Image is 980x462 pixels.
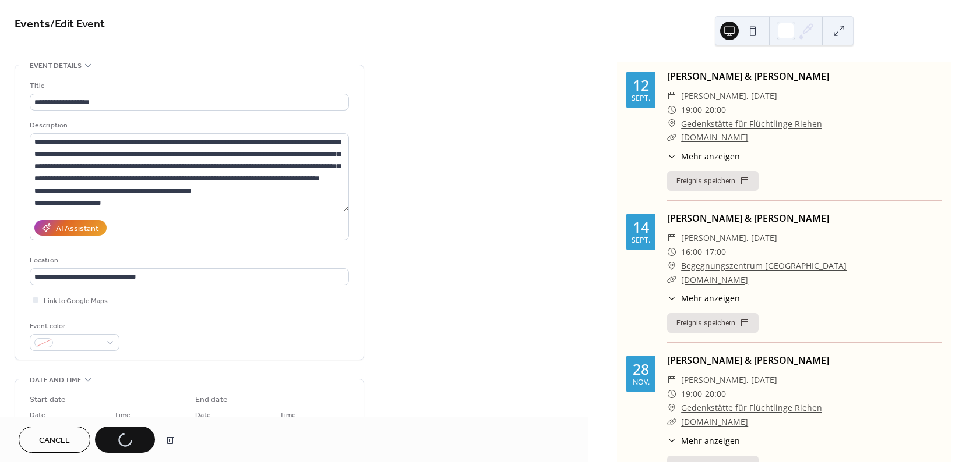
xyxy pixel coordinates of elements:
[681,117,822,131] a: Gedenkstätte für Flüchtlinge Riehen
[681,387,702,401] span: 19:00
[30,119,347,132] div: Description
[702,387,705,401] span: -
[681,259,847,273] a: Begegnungszentrum [GEOGRAPHIC_DATA]
[195,409,211,421] span: Date
[681,292,740,304] span: Mehr anzeigen
[667,435,676,447] div: ​
[667,150,740,162] button: ​Mehr anzeigen
[681,401,822,415] a: Gedenkstätte für Flüchtlinge Riehen
[681,150,740,162] span: Mehr anzeigen
[633,220,649,234] div: 14
[632,95,650,102] div: Sept.
[667,292,740,304] button: ​Mehr anzeigen
[667,150,676,162] div: ​
[44,295,108,307] span: Link to Google Maps
[667,231,676,245] div: ​
[30,374,82,386] span: Date and time
[702,245,705,259] span: -
[681,274,748,285] a: [DOMAIN_NAME]
[632,237,650,244] div: Sept.
[667,373,676,387] div: ​
[667,89,676,103] div: ​
[114,409,131,421] span: Time
[30,254,347,266] div: Location
[667,245,676,259] div: ​
[681,416,748,427] a: [DOMAIN_NAME]
[15,13,50,35] a: Events
[667,292,676,304] div: ​
[667,387,676,401] div: ​
[681,373,777,387] span: [PERSON_NAME], [DATE]
[667,313,759,333] button: Ereignis speichern
[681,132,748,143] a: [DOMAIN_NAME]
[30,60,82,72] span: Event details
[50,13,105,35] span: / Edit Event
[30,320,117,332] div: Event color
[667,70,829,83] a: [PERSON_NAME] & [PERSON_NAME]
[681,435,740,447] span: Mehr anzeigen
[681,103,702,117] span: 19:00
[633,379,650,386] div: Nov.
[30,394,66,406] div: Start date
[56,223,98,235] div: AI Assistant
[667,354,829,367] a: [PERSON_NAME] & [PERSON_NAME]
[705,387,726,401] span: 20:00
[195,394,228,406] div: End date
[633,78,649,93] div: 12
[280,409,296,421] span: Time
[667,212,829,225] a: [PERSON_NAME] & [PERSON_NAME]
[34,220,107,236] button: AI Assistant
[705,245,726,259] span: 17:00
[681,245,702,259] span: 16:00
[667,259,676,273] div: ​
[681,89,777,103] span: [PERSON_NAME], [DATE]
[667,273,676,287] div: ​
[702,103,705,117] span: -
[667,415,676,429] div: ​
[667,401,676,415] div: ​
[681,231,777,245] span: [PERSON_NAME], [DATE]
[667,117,676,131] div: ​
[30,409,45,421] span: Date
[39,435,70,447] span: Cancel
[633,362,649,376] div: 28
[705,103,726,117] span: 20:00
[30,80,347,92] div: Title
[667,435,740,447] button: ​Mehr anzeigen
[667,130,676,144] div: ​
[667,171,759,191] button: Ereignis speichern
[667,103,676,117] div: ​
[19,427,90,453] button: Cancel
